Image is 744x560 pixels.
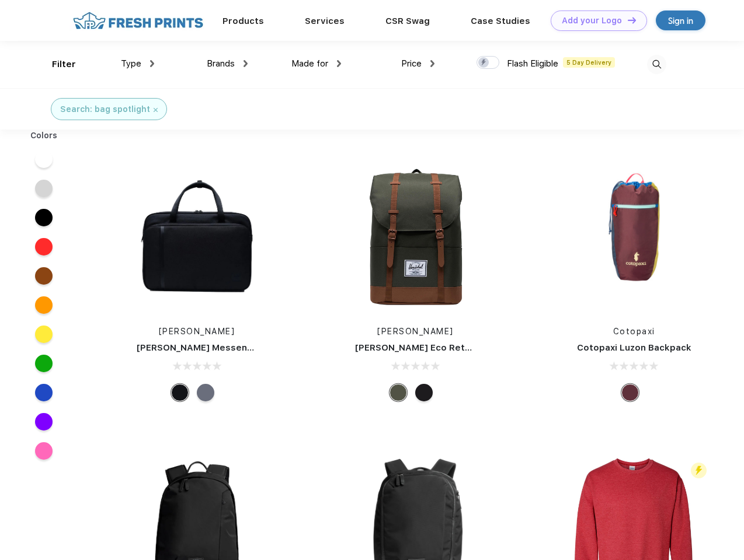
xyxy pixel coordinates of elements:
span: Price [401,58,422,69]
div: Black [171,384,189,401]
div: Search: bag spotlight [60,103,150,116]
img: filter_cancel.svg [154,108,158,112]
img: func=resize&h=266 [338,159,493,314]
a: [PERSON_NAME] [377,327,454,336]
a: [PERSON_NAME] [159,327,235,336]
img: fo%20logo%202.webp [69,10,207,31]
div: Filter [52,58,76,71]
div: Black [415,384,433,401]
a: [PERSON_NAME] Messenger [137,342,263,353]
a: Cotopaxi [613,327,655,336]
span: Type [121,58,141,69]
div: Forest [390,384,407,401]
img: flash_active_toggle.svg [691,463,707,478]
a: Sign in [656,10,705,30]
img: func=resize&h=266 [119,159,274,314]
img: dropdown.png [244,60,248,67]
a: Cotopaxi Luzon Backpack [577,342,691,353]
span: Flash Eligible [507,58,558,69]
img: dropdown.png [150,60,154,67]
div: Add your Logo [562,16,622,26]
img: desktop_search.svg [647,55,666,74]
img: func=resize&h=266 [557,159,712,314]
span: 5 Day Delivery [563,57,615,68]
img: DT [628,17,636,23]
div: Surprise [621,384,639,401]
div: Raven Crosshatch [197,384,214,401]
a: [PERSON_NAME] Eco Retreat 15" Computer Backpack [355,342,594,353]
img: dropdown.png [337,60,341,67]
div: Sign in [668,14,693,27]
div: Colors [22,129,67,142]
img: dropdown.png [430,60,434,67]
a: Products [222,16,264,26]
span: Made for [291,58,328,69]
span: Brands [207,58,235,69]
